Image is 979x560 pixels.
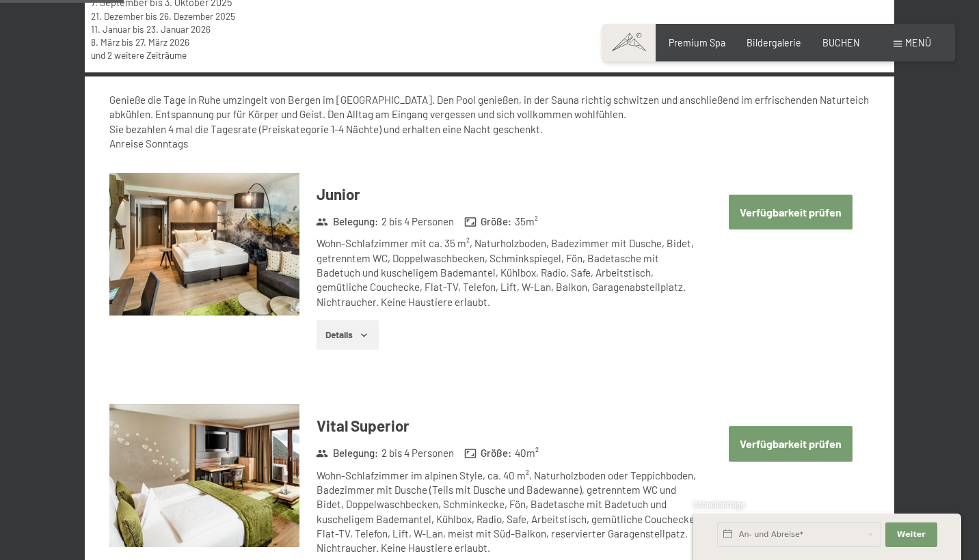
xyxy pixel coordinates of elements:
[729,195,853,229] button: Verfügbarkeit prüfen
[317,184,699,205] h3: Junior
[381,446,454,460] span: 2 bis 4 Personen
[159,10,235,22] time: 26.12.2025
[135,36,189,48] time: 27.03.2026
[464,214,512,229] strong: Größe :
[91,36,120,48] time: 08.03.2026
[669,37,725,48] a: Premium Spa
[822,37,860,48] a: BUCHEN
[91,49,187,61] a: und 2 weitere Zeiträume
[91,23,131,35] time: 11.01.2026
[146,23,211,35] time: 23.01.2026
[109,173,299,316] img: mss_renderimg.php
[317,236,699,309] div: Wohn-Schlafzimmer mit ca. 35 m², Naturholzboden, Badezimmer mit Dusche, Bidet, getrenntem WC, Dop...
[515,446,539,460] span: 40 m²
[91,36,281,48] div: bis
[316,214,378,229] strong: Belegung :
[464,446,512,460] strong: Größe :
[317,415,699,436] h3: Vital Superior
[91,10,144,22] time: 21.12.2025
[316,446,378,460] strong: Belegung :
[905,37,931,48] span: Menü
[897,529,926,540] span: Weiter
[109,404,299,547] img: mss_renderimg.php
[91,23,281,36] div: bis
[317,468,699,556] div: Wohn-Schlafzimmer im alpinen Style, ca. 40 m², Naturholzboden oder Teppichboden, Badezimmer mit D...
[381,214,454,229] span: 2 bis 4 Personen
[693,500,745,509] span: Schnellanfrage
[747,37,801,48] a: Bildergalerie
[885,522,937,547] button: Weiter
[317,320,379,350] button: Details
[109,93,870,151] div: Genieße die Tage in Ruhe umzingelt von Bergen im [GEOGRAPHIC_DATA]. Den Pool genießen, in der Sau...
[729,426,853,461] button: Verfügbarkeit prüfen
[515,214,538,229] span: 35 m²
[91,10,281,23] div: bis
